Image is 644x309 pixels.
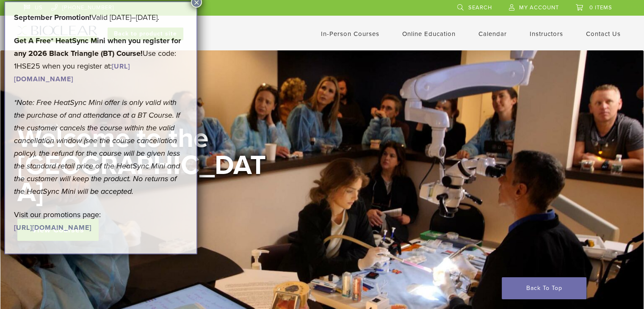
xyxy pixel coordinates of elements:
p: Use code: 1HSE25 when you register at: [14,34,188,85]
span: Search [468,4,492,11]
em: *Note: Free HeatSync Mini offer is only valid with the purchase of and attendance at a BT Course.... [14,98,180,196]
a: Online Education [402,30,456,38]
a: Instructors [530,30,563,38]
p: Visit our promotions page: [14,208,188,234]
span: My Account [519,4,559,11]
a: Back To Top [502,277,586,299]
a: Contact Us [586,30,621,38]
p: Valid [DATE]–[DATE]. [14,11,188,24]
strong: Get A Free* HeatSync Mini when you register for any 2026 Black Triangle (BT) Course! [14,36,181,58]
a: [URL][DOMAIN_NAME] [14,223,91,232]
span: 0 items [589,4,612,11]
b: September Promotion! [14,13,91,22]
a: In-Person Courses [321,30,379,38]
a: Calendar [478,30,507,38]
